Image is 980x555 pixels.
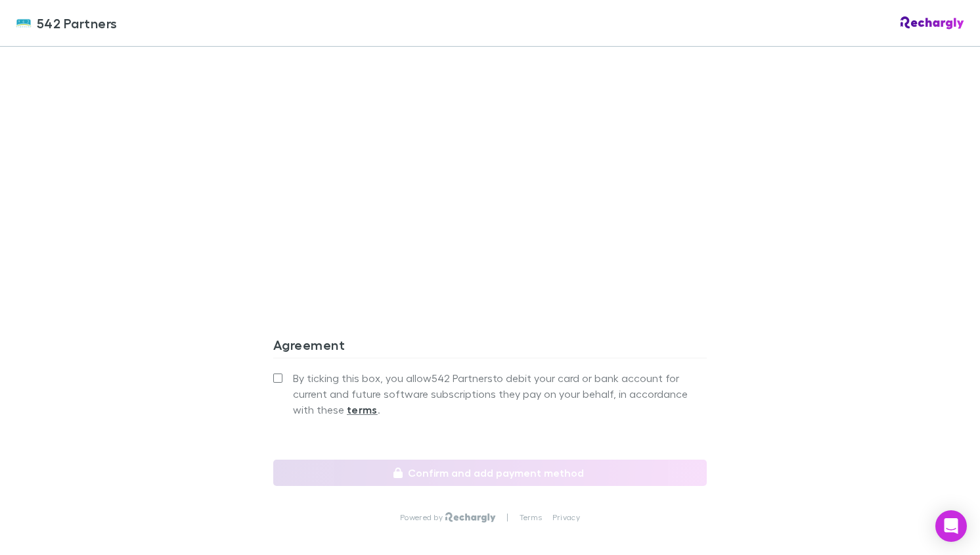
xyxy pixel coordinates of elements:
span: By ticking this box, you allow 542 Partners to debit your card or bank account for current and fu... [293,370,707,418]
button: Confirm and add payment method [273,460,707,486]
div: Open Intercom Messenger [935,510,967,542]
h3: Agreement [273,337,707,358]
img: 542 Partners's Logo [16,15,32,31]
img: Rechargly Logo [445,512,496,523]
img: Rechargly Logo [901,16,964,30]
p: | [506,512,508,523]
p: Powered by [400,512,445,523]
a: Terms [520,512,542,523]
a: Privacy [552,512,580,523]
span: 542 Partners [37,13,118,33]
strong: terms [347,403,378,416]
